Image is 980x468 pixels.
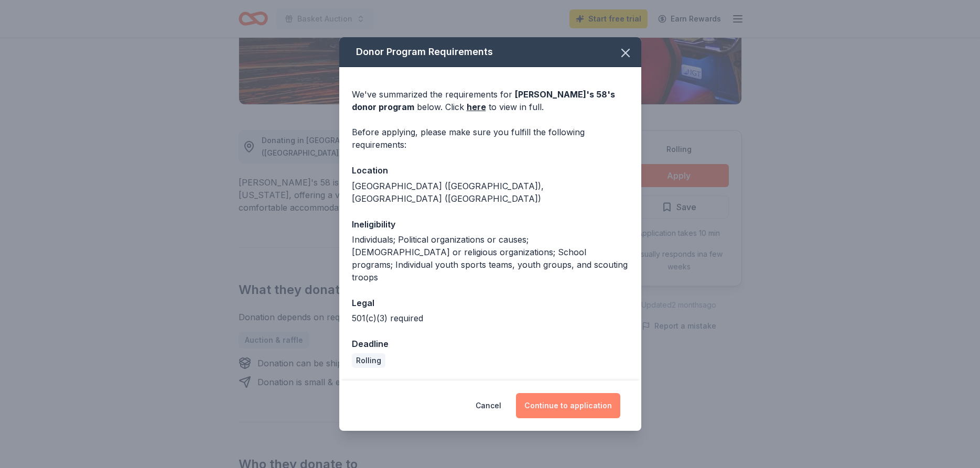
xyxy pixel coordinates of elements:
[339,37,641,67] div: Donor Program Requirements
[467,101,486,113] a: here
[352,312,629,324] div: 501(c)(3) required
[476,393,501,418] button: Cancel
[352,164,629,177] div: Location
[352,217,629,231] div: Ineligibility
[516,393,620,418] button: Continue to application
[352,180,629,205] div: [GEOGRAPHIC_DATA] ([GEOGRAPHIC_DATA]), [GEOGRAPHIC_DATA] ([GEOGRAPHIC_DATA])
[352,233,629,284] div: Individuals; Political organizations or causes; [DEMOGRAPHIC_DATA] or religious organizations; Sc...
[352,296,629,310] div: Legal
[352,88,629,113] div: We've summarized the requirements for below. Click to view in full.
[352,353,385,368] div: Rolling
[352,337,629,351] div: Deadline
[352,126,629,151] div: Before applying, please make sure you fulfill the following requirements:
